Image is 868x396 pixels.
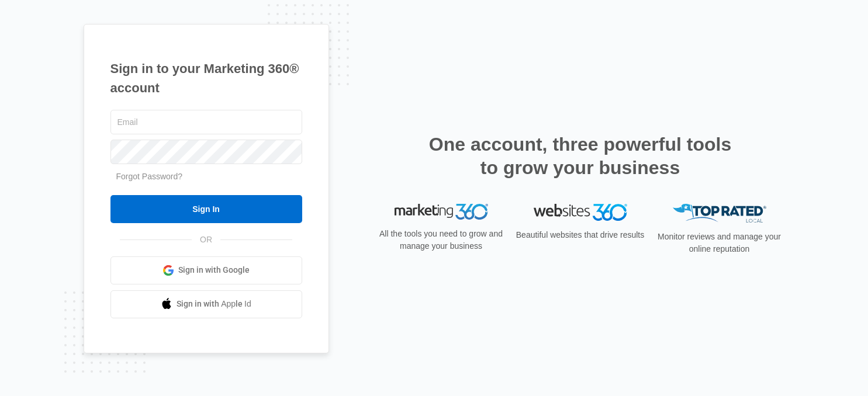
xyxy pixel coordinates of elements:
img: Websites 360 [534,204,627,221]
span: Sign in with Google [178,264,250,276]
p: Beautiful websites that drive results [515,229,646,241]
a: Forgot Password? [116,172,183,181]
a: Sign in with Google [110,256,302,284]
input: Sign In [110,195,302,223]
span: OR [192,234,220,246]
img: Top Rated Local [673,204,766,223]
h1: Sign in to your Marketing 360® account [110,59,302,98]
p: All the tools you need to grow and manage your business [376,228,507,252]
h2: One account, three powerful tools to grow your business [426,133,735,179]
a: Sign in with Apple Id [110,290,302,318]
span: Sign in with Apple Id [177,298,251,310]
img: Marketing 360 [395,204,488,220]
p: Monitor reviews and manage your online reputation [654,231,785,255]
input: Email [110,110,302,134]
